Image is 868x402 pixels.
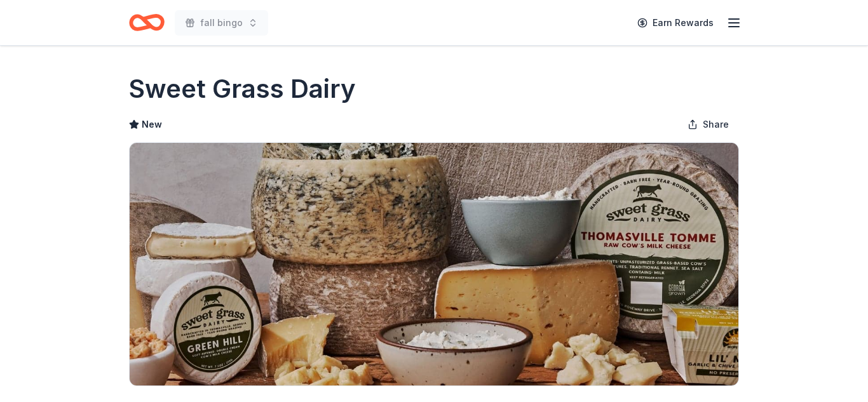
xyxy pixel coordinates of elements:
h1: Sweet Grass Dairy [129,71,356,107]
img: Image for Sweet Grass Dairy [130,143,738,385]
button: Share [677,112,739,137]
a: Home [129,8,165,37]
span: Share [703,117,729,132]
span: fall bingo [200,15,243,30]
span: New [142,117,162,132]
a: Earn Rewards [630,11,721,34]
button: fall bingo [175,10,268,36]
